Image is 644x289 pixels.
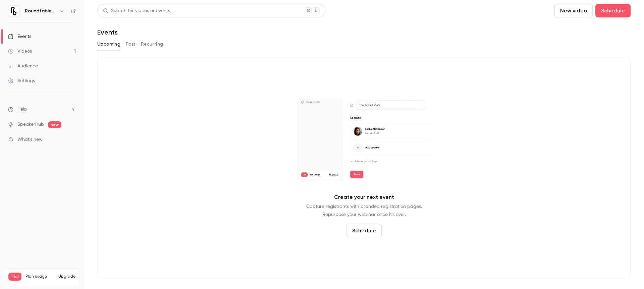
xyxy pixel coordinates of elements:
[8,273,21,281] span: Trial
[17,106,27,113] span: Help
[8,77,35,84] div: Settings
[8,48,32,55] div: Videos
[141,39,163,50] button: Recurring
[8,33,31,40] div: Events
[97,28,118,36] h1: Events
[17,121,44,128] a: SpeakerHub
[48,121,61,128] span: new
[346,224,382,237] button: Schedule
[306,203,422,219] p: Capture registrants with branded registration pages. Repurpose your webinar once it's over.
[8,6,19,16] img: Roundtable - The Private Community of Founders
[595,4,631,17] button: Schedule
[334,193,394,201] p: Create your next event
[25,274,54,279] span: Plan usage
[58,274,75,279] button: Upgrade
[8,106,76,113] li: help-dropdown-opener
[97,39,120,50] button: Upcoming
[103,7,170,14] div: Search for videos or events
[554,4,593,17] button: New video
[126,39,136,50] button: Past
[25,8,56,14] h6: Roundtable - The Private Community of Founders
[17,136,43,143] span: What's new
[8,63,38,69] div: Audience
